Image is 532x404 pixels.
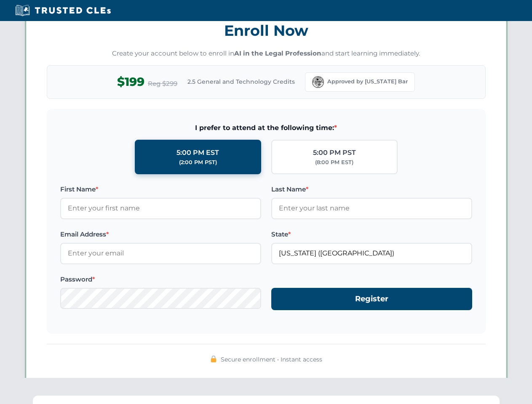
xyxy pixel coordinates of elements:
[187,77,295,86] span: 2.5 General and Technology Credits
[60,274,261,284] label: Password
[271,288,472,310] button: Register
[47,49,486,58] p: Create your account below to enroll in and start learning immediately.
[327,77,408,86] span: Approved by [US_STATE] Bar
[271,229,472,239] label: State
[60,243,261,264] input: Enter your email
[210,356,217,362] img: 🔒
[148,79,177,89] span: Reg $299
[315,158,353,167] div: (8:00 PM EST)
[60,198,261,219] input: Enter your first name
[234,49,321,57] strong: AI in the Legal Profession
[60,122,472,133] span: I prefer to attend at the following time:
[271,184,472,194] label: Last Name
[13,4,113,17] img: Trusted CLEs
[60,184,261,194] label: First Name
[176,147,219,158] div: 5:00 PM EST
[179,158,217,167] div: (2:00 PM PST)
[117,72,144,91] span: $199
[221,355,322,364] span: Secure enrollment • Instant access
[271,198,472,219] input: Enter your last name
[271,243,472,264] input: Florida (FL)
[312,76,324,88] img: Florida Bar
[313,147,356,158] div: 5:00 PM PST
[60,229,261,239] label: Email Address
[47,17,486,44] h3: Enroll Now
